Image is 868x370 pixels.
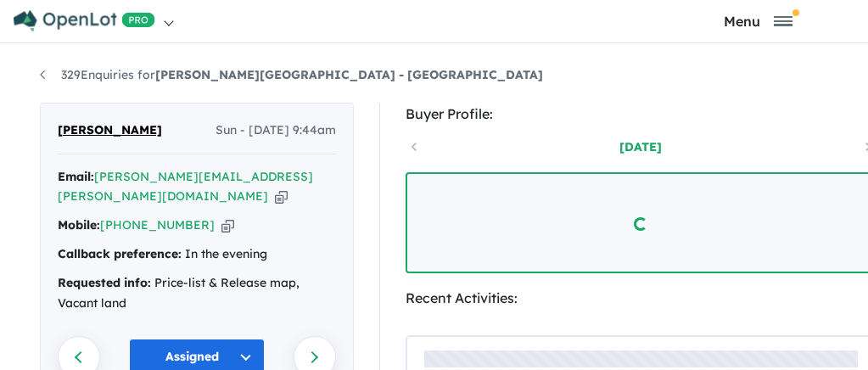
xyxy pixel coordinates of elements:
[58,169,94,184] strong: Email:
[40,65,829,86] nav: breadcrumb
[40,67,543,82] a: 329Enquiries for[PERSON_NAME][GEOGRAPHIC_DATA] - [GEOGRAPHIC_DATA]
[568,138,713,155] a: [DATE]
[58,275,151,290] strong: Requested info:
[58,244,336,265] div: In the evening
[155,67,543,82] strong: [PERSON_NAME][GEOGRAPHIC_DATA] - [GEOGRAPHIC_DATA]
[58,246,182,261] strong: Callback preference:
[14,10,155,31] img: Openlot PRO Logo White
[216,121,336,141] span: Sun - [DATE] 9:44am
[653,13,864,29] button: Toggle navigation
[275,188,288,205] button: Copy
[58,217,100,233] strong: Mobile:
[58,121,162,141] span: [PERSON_NAME]
[58,273,336,314] div: Price-list & Release map, Vacant land
[100,217,215,233] a: [PHONE_NUMBER]
[58,169,313,205] a: [PERSON_NAME][EMAIL_ADDRESS][PERSON_NAME][DOMAIN_NAME]
[221,216,234,234] button: Copy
